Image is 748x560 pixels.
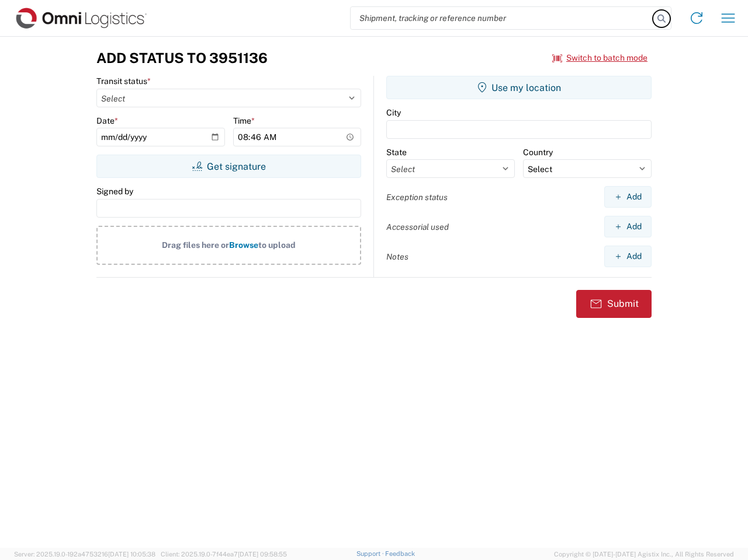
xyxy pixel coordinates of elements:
[162,240,229,250] span: Drag files here or
[233,116,255,126] label: Time
[229,240,258,250] span: Browse
[386,147,407,157] label: State
[552,48,647,68] button: Switch to batch mode
[554,549,734,559] span: Copyright © [DATE]-[DATE] Agistix Inc., All Rights Reserved
[356,550,386,557] a: Support
[386,222,449,232] label: Accessorial used
[386,76,652,99] button: Use my location
[351,7,653,29] input: Shipment, tracking or reference number
[14,551,155,558] span: Server: 2025.19.0-192a4753216
[604,246,652,267] button: Add
[96,186,133,197] label: Signed by
[96,116,118,126] label: Date
[96,155,361,178] button: Get signature
[108,551,155,558] span: [DATE] 10:05:38
[386,107,401,118] label: City
[386,192,448,202] label: Exception status
[604,186,652,208] button: Add
[238,551,287,558] span: [DATE] 09:58:55
[386,251,408,262] label: Notes
[258,240,296,250] span: to upload
[96,76,151,86] label: Transit status
[161,551,287,558] span: Client: 2025.19.0-7f44ea7
[523,147,553,157] label: Country
[385,550,415,557] a: Feedback
[604,216,652,237] button: Add
[576,290,652,318] button: Submit
[96,50,268,66] h3: Add Status to 3951136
